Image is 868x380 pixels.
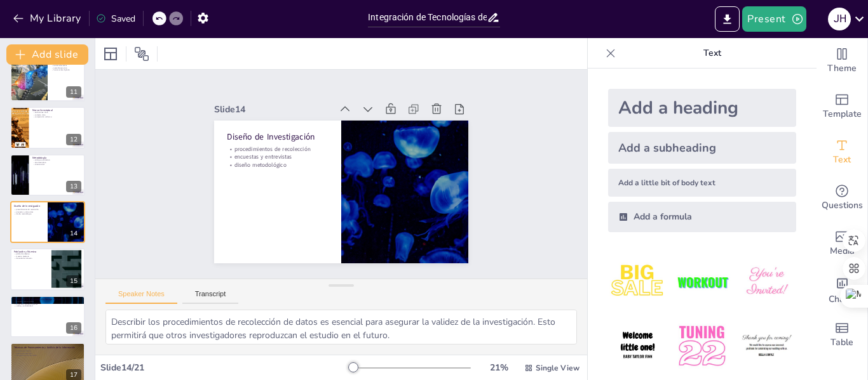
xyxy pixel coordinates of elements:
p: encuestas y entrevistas [14,211,44,213]
div: Add charts and graphs [817,266,867,312]
span: Position [134,46,149,62]
button: My Library [10,8,86,29]
button: Transcript [182,290,239,304]
img: 4.jpeg [608,317,667,376]
div: 16 [66,322,81,334]
span: Text [833,153,851,167]
p: diseño metodológico [14,213,44,216]
div: Get real-time input from your audience [817,175,867,221]
div: 21 % [484,362,514,374]
p: Técnicas de Procesamiento y Análisis de la Información [14,346,81,350]
div: 12 [10,107,85,148]
button: Add slide [6,44,88,65]
div: Add a heading [608,89,796,127]
p: población objetivo [14,253,48,256]
p: Text [621,38,804,69]
button: Present [742,6,806,32]
p: herramientas digitales [51,69,81,72]
p: interpretación de resultados [14,355,81,357]
p: muestra aleatoria [14,255,48,258]
p: software estadístico [14,350,81,352]
div: 15 [10,248,85,290]
button: j h [828,6,851,32]
img: 5.jpeg [672,317,731,376]
div: Saved [96,13,135,25]
div: 16 [10,296,85,337]
p: validez y confiabilidad [14,305,81,307]
div: Add ready made slides [817,84,867,129]
p: enfoque cuantitativo [32,159,81,161]
div: 12 [66,134,81,145]
div: Add a formula [608,202,796,232]
textarea: Describir los procedimientos de recolección de datos es esencial para asegurar la validez de la i... [105,310,577,344]
button: Speaker Notes [105,290,177,304]
span: Table [831,336,853,350]
p: análisis de contenido [14,352,81,355]
p: Metodología [32,155,81,159]
p: tipo descriptivo [32,161,81,164]
div: Slide 14 / 21 [100,362,349,374]
div: 11 [66,86,81,98]
p: entrevistas semiestructuradas [14,303,81,305]
span: Charts [829,292,855,306]
p: procedimientos de recolección [14,208,44,211]
p: diseño metodológico [227,161,329,169]
img: 3.jpeg [737,252,796,311]
div: 14 [66,228,81,239]
div: 15 [66,275,81,287]
span: Template [823,107,862,121]
div: 11 [10,60,85,102]
img: 6.jpeg [737,317,796,376]
p: Población y Muestra [14,250,48,254]
div: 13 [10,154,85,196]
span: Theme [827,62,857,75]
p: aprendizaje activo [51,67,81,69]
span: Media [830,244,855,258]
p: encuestas estructuradas [14,300,81,303]
div: Add a little bit of body text [608,169,796,197]
div: Slide 14 [214,103,331,115]
span: Questions [822,199,863,213]
div: 13 [66,181,81,192]
img: 2.jpeg [672,252,731,311]
button: Export to PowerPoint [715,6,740,32]
div: Layout [100,44,121,64]
div: Change the overall theme [817,38,867,84]
div: Add text boxes [817,129,867,175]
p: comprensión uniforme [32,116,81,119]
p: correlacional [32,163,81,166]
div: Add images, graphics, shapes or video [817,221,867,266]
p: Diseño de Investigación [14,204,44,208]
div: 14 [10,201,85,243]
p: Técnicas e Instrumentos de Recojo de Datos [14,297,81,301]
input: Insert title [368,8,487,27]
p: Marco Conceptual [32,108,81,112]
div: j h [828,8,851,30]
p: Diseño de Investigación [227,131,329,143]
span: Single View [536,363,580,373]
p: diversidad e inclusión [14,258,48,260]
img: 1.jpeg [608,252,667,311]
p: procedimientos de recolección [227,145,329,153]
p: encuestas y entrevistas [227,153,329,161]
div: Add a table [817,312,867,358]
p: definiciones clave [32,112,81,114]
p: teorías educativas [51,64,81,67]
p: contexto claro [32,114,81,116]
div: Add a subheading [608,132,796,164]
